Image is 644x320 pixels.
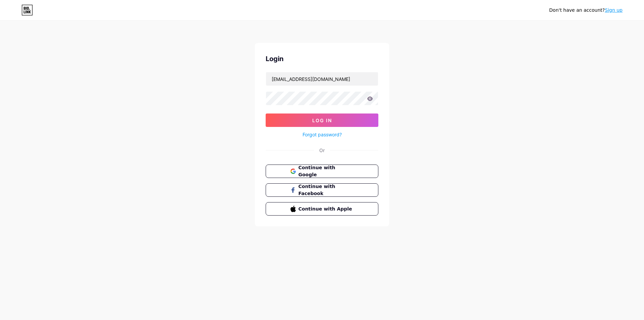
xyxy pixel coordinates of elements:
[266,54,378,64] div: Login
[299,183,354,197] span: Continue with Facebook
[303,131,342,138] a: Forgot password?
[299,205,354,213] span: Continue with Apple
[319,147,325,154] div: Or
[266,72,378,86] input: Username
[266,165,378,178] button: Continue with Google
[266,183,378,197] button: Continue with Facebook
[549,7,623,14] div: Don't have an account?
[266,202,378,216] button: Continue with Apple
[299,164,354,178] span: Continue with Google
[605,7,623,13] a: Sign up
[312,118,332,123] span: Log In
[266,113,378,127] button: Log In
